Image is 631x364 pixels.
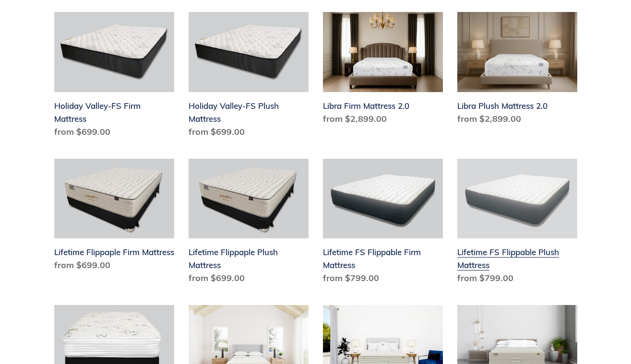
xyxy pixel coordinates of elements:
a: Holiday Valley-FS Firm Mattress [54,12,174,142]
a: Lifetime Flippaple Plush Mattress [189,159,309,289]
a: Libra Plush Mattress 2.0 [457,12,577,129]
a: Holiday Valley-FS Plush Mattress [189,12,309,142]
a: Lifetime Flippaple Firm Mattress [54,159,174,276]
a: Libra Firm Mattress 2.0 [323,12,443,129]
a: Lifetime FS Flippable Firm Mattress [323,159,443,289]
a: Lifetime FS Flippable Plush Mattress [457,159,577,289]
